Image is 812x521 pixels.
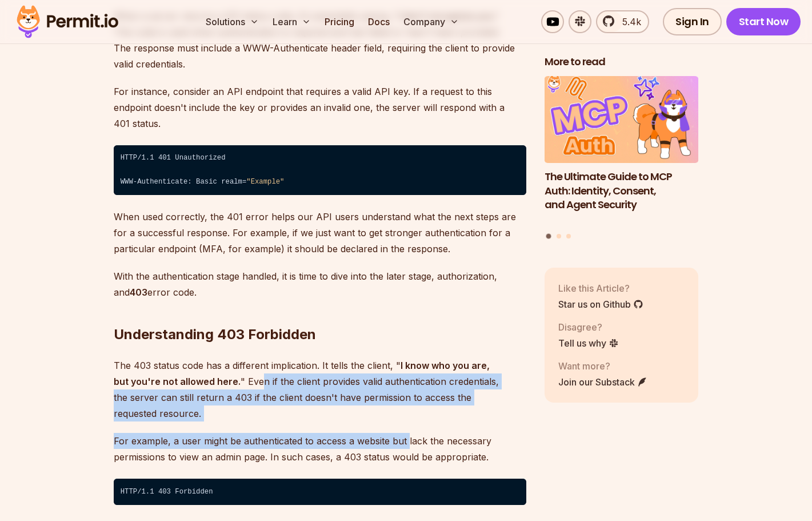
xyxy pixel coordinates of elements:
[246,178,284,186] span: "Example"
[268,10,315,33] button: Learn
[545,76,699,226] a: The Ultimate Guide to MCP Auth: Identity, Consent, and Agent SecurityThe Ultimate Guide to MCP Au...
[545,76,699,240] div: Posts
[114,357,526,421] p: The 403 status code has a different implication. It tells the client, " " Even if the client prov...
[545,55,699,69] h2: More to read
[558,297,643,311] a: Star us on Github
[615,15,641,29] span: 5.4k
[545,169,699,212] h3: The Ultimate Guide to MCP Auth: Identity, Consent, and Agent Security
[114,209,526,257] p: When used correctly, the 401 error helps our API users understand what the next steps are for a s...
[114,280,526,344] h2: Understanding 403 Forbidden
[558,281,643,295] p: Like this Article?
[558,359,647,372] p: Want more?
[114,145,526,196] code: HTTP/1.1 401 Unauthorized ⁠ WWW-Authenticate: Basic realm=
[114,433,526,465] p: For example, a user might be authenticated to access a website but lack the necessary permissions...
[558,336,619,349] a: Tell us why
[566,233,571,238] button: Go to slide 3
[320,10,359,33] a: Pricing
[201,10,263,33] button: Solutions
[11,2,123,41] img: Permit logo
[399,10,463,33] button: Company
[558,320,619,333] p: Disagree?
[596,10,649,33] a: 5.4k
[114,268,526,300] p: With the authentication stage handled, it is time to dive into the later stage, authorization, an...
[114,83,526,132] p: For instance, consider an API endpoint that requires a valid API key. If a request to this endpoi...
[114,479,526,505] code: HTTP/1.1 403 Forbidden
[545,76,699,163] img: The Ultimate Guide to MCP Auth: Identity, Consent, and Agent Security
[363,10,394,33] a: Docs
[663,8,722,35] a: Sign In
[545,76,699,226] li: 1 of 3
[130,287,147,298] strong: 403
[546,233,551,238] button: Go to slide 1
[558,375,647,388] a: Join our Substack
[726,8,801,35] a: Start Now
[557,233,561,238] button: Go to slide 2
